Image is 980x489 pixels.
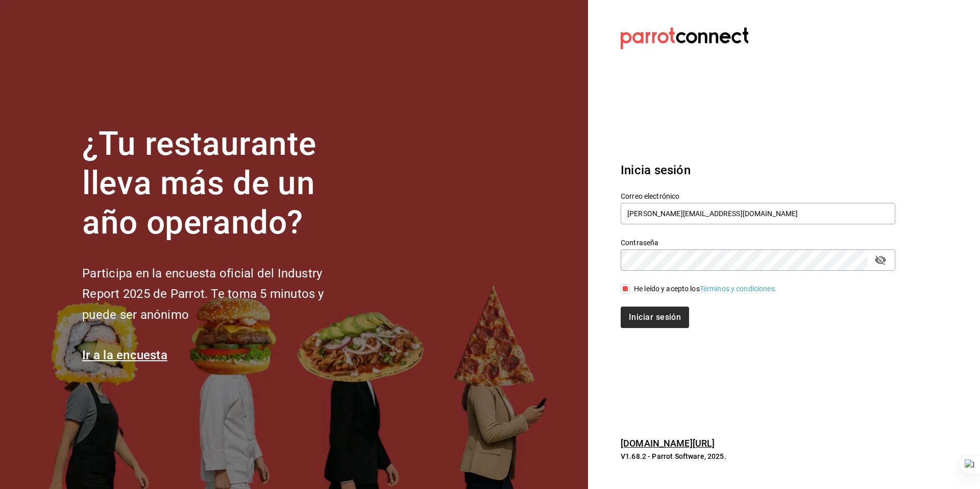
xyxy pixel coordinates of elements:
button: passwordField [872,251,889,269]
a: Términos y condiciones. [700,285,777,293]
h2: Participa en la encuesta oficial del Industry Report 2025 de Parrot. Te toma 5 minutos y puede se... [82,263,358,325]
p: V1.68.2 - Parrot Software, 2025. [621,451,895,461]
input: Ingresa tu correo electrónico [621,203,895,224]
h3: Inicia sesión [621,161,895,179]
div: He leído y acepto los [634,284,777,294]
h1: ¿Tu restaurante lleva más de un año operando? [82,125,358,242]
label: Contraseña [621,239,895,246]
a: [DOMAIN_NAME][URL] [621,438,715,449]
label: Correo electrónico [621,193,895,200]
button: Iniciar sesión [621,307,689,328]
a: Ir a la encuesta [82,348,167,362]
